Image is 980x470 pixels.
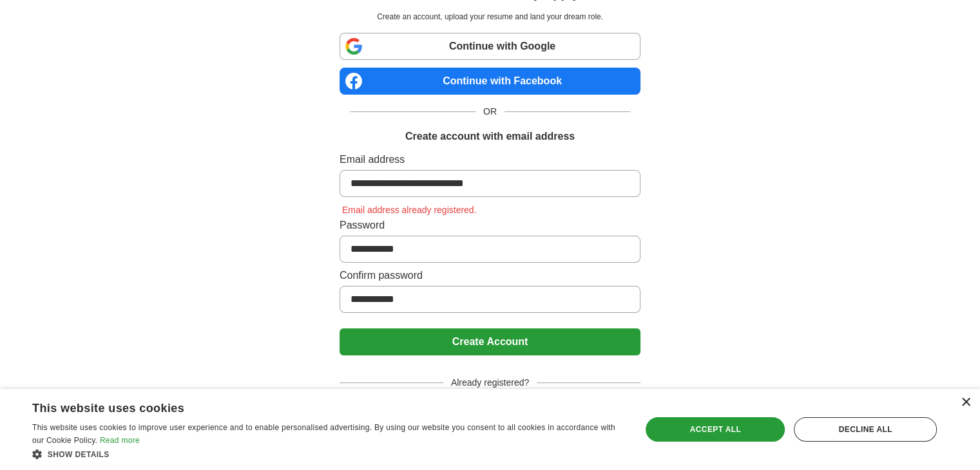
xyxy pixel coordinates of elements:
a: Continue with Google [340,33,640,60]
label: Email address [340,152,640,167]
span: Already registered? [443,376,537,390]
div: Accept all [646,417,785,442]
div: This website uses cookies [32,397,591,416]
h1: Create account with email address [405,129,575,144]
button: Create Account [340,328,640,355]
div: Close [961,398,970,408]
span: This website uses cookies to improve user experience and to enable personalised advertising. By u... [32,423,615,445]
span: OR [476,105,504,118]
label: Password [340,218,640,233]
div: Show details [32,447,623,460]
a: Continue with Facebook [340,68,640,95]
label: Confirm password [340,268,640,283]
a: Read more, opens a new window [100,436,140,445]
span: Show details [48,450,110,459]
div: Decline all [794,417,937,442]
p: Create an account, upload your resume and land your dream role. [342,11,638,23]
span: Email address already registered. [340,205,479,215]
